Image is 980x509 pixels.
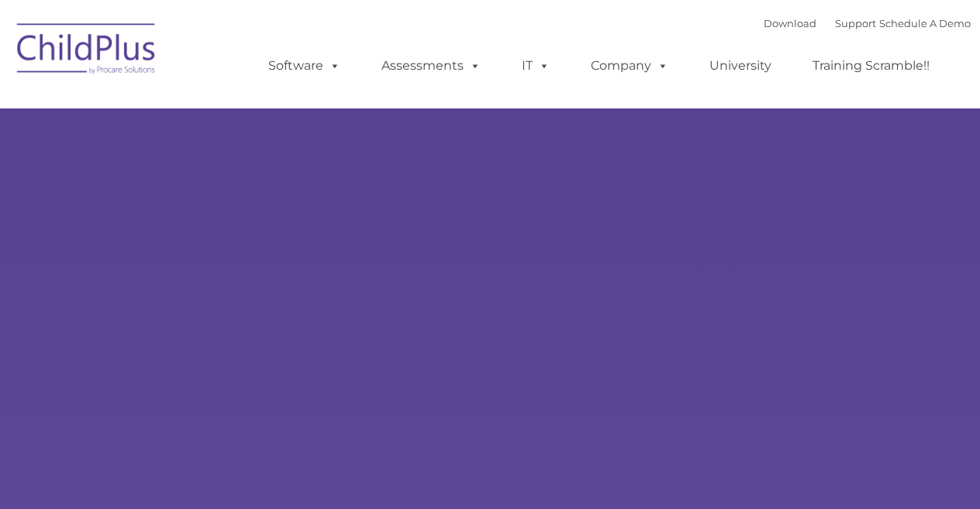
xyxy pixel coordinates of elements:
a: Support [835,17,876,29]
a: Schedule A Demo [879,17,971,29]
a: University [694,50,787,81]
img: ChildPlus by Procare Solutions [9,12,164,90]
a: Assessments [366,50,496,81]
a: Software [253,50,356,81]
a: Training Scramble!! [797,50,945,81]
a: IT [506,50,565,81]
a: Company [575,50,684,81]
a: Download [764,17,816,29]
font: | [764,17,971,29]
